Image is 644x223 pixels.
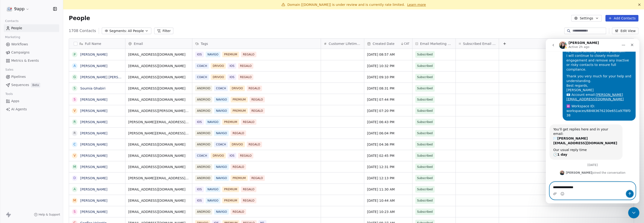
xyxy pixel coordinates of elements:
[228,153,236,158] span: IOS
[321,39,364,49] div: Customer Lifetime Value
[80,131,107,135] a: [PERSON_NAME]
[417,142,433,147] span: Subscribed
[238,153,253,158] span: REGALO
[80,98,107,101] a: [PERSON_NAME]
[195,74,209,80] span: COACH
[222,119,239,125] span: PREMIUM
[11,83,29,87] span: Sequences
[463,41,496,46] span: Subscribed Email Categories
[11,42,28,47] span: Workflows
[4,142,90,185] div: Mrinal says…
[612,28,638,34] button: Edit View
[367,64,409,68] span: [DATE] 10:32 PM
[31,83,40,87] span: Beta
[73,63,76,68] div: A
[238,74,253,80] span: REGALO
[4,40,59,48] a: Workflows
[230,86,245,91] span: DRIVOO
[231,209,246,215] span: REGALO
[228,63,236,69] span: IOS
[417,120,433,124] span: Subscribed
[195,97,212,102] span: ANDROID
[4,81,59,89] a: SequencesBeta
[417,165,433,169] span: Subscribed
[128,108,189,113] span: [EMAIL_ADDRESS][PERSON_NAME][DOMAIN_NAME]
[3,18,21,25] span: Contacts
[15,153,18,157] button: Emoji picker
[571,15,601,22] button: Settings
[412,39,455,49] div: Email Marketing Consent
[73,176,76,180] div: D
[214,142,228,147] span: COACH
[80,199,107,202] a: [PERSON_NAME]
[80,86,106,90] a: Soumia Ghabiri
[134,41,143,46] span: Email
[14,6,25,12] span: 9app
[128,142,189,147] span: [EMAIL_ADDRESS][DOMAIN_NAME]
[367,97,409,102] span: [DATE] 07:44 PM
[128,75,189,79] span: [EMAIL_ADDRESS][DOMAIN_NAME]
[367,209,409,214] span: [DATE] 10:23 AM
[195,52,204,57] span: IOS
[367,187,409,192] span: [DATE] 11:30 AM
[214,130,229,136] span: NAVIGO
[417,52,433,57] span: Subscribed
[247,86,262,91] span: REGALO
[7,6,12,12] img: logo_con%20trasparenza.png
[206,52,220,57] span: NAVIGO
[417,187,433,192] span: Subscribed
[195,198,204,203] span: IOS
[206,198,220,203] span: NAVIGO
[192,39,321,49] div: Tags
[417,198,433,203] span: Subscribed
[11,107,27,112] span: AI Agents
[69,15,90,22] span: People
[195,63,209,69] span: COACH
[80,109,107,113] a: [PERSON_NAME]
[417,64,433,68] span: Subscribed
[125,39,192,49] div: Email
[3,90,15,97] span: Tools
[420,41,453,46] span: Email Marketing Consent
[628,207,639,218] iframe: Intercom live chat
[73,75,76,79] div: G
[417,131,433,136] span: Subscribed
[4,73,59,81] a: Pipelines
[367,131,409,136] span: [DATE] 06:04 PM
[231,175,247,181] span: PREMIUM
[195,86,212,91] span: ANDROID
[241,119,256,125] span: REGALO
[128,176,189,180] span: [PERSON_NAME][EMAIL_ADDRESS][DOMAIN_NAME]
[195,187,204,192] span: IOS
[74,86,76,91] div: S
[195,209,212,215] span: ANDROID
[109,29,127,33] span: Segments:
[250,175,265,181] span: REGALO
[367,176,409,180] span: [DATE] 12:13 PM
[74,209,76,214] div: S
[211,63,226,69] span: DRIVOO
[287,3,405,7] span: Domain [[DOMAIN_NAME]] is under review and is currently rate limited.
[80,154,107,158] a: [PERSON_NAME]
[247,142,262,147] span: REGALO
[241,198,256,203] span: REGALO
[73,198,76,203] div: M
[73,142,76,147] div: C
[39,213,60,216] span: Help & Support
[7,153,11,157] button: Upload attachment
[154,28,174,34] button: Filter
[80,151,88,159] button: Send a message…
